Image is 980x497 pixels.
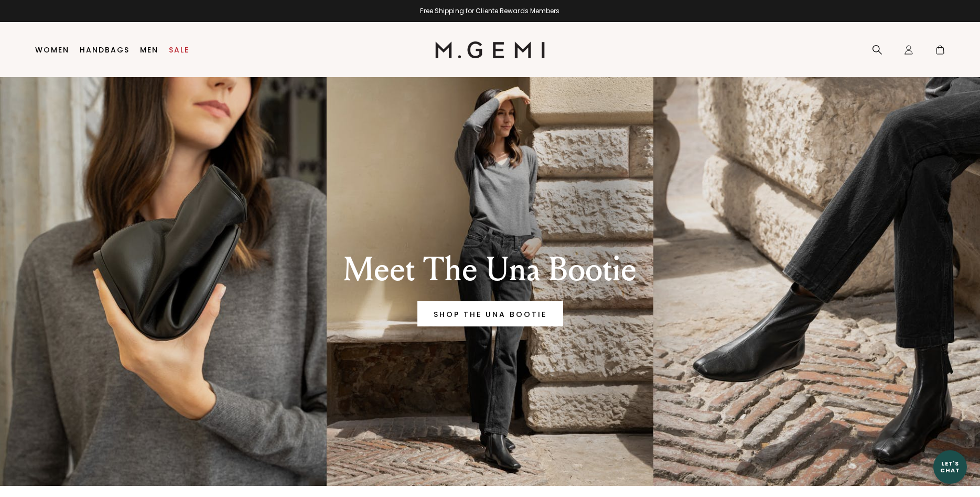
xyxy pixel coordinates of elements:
a: Women [35,46,69,54]
div: Let's Chat [933,460,967,473]
img: M.Gemi [435,41,545,58]
a: Banner primary button [417,301,563,326]
a: Handbags [80,46,130,54]
a: Men [140,46,158,54]
div: Meet The Una Bootie [308,251,672,289]
a: Sale [169,46,189,54]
